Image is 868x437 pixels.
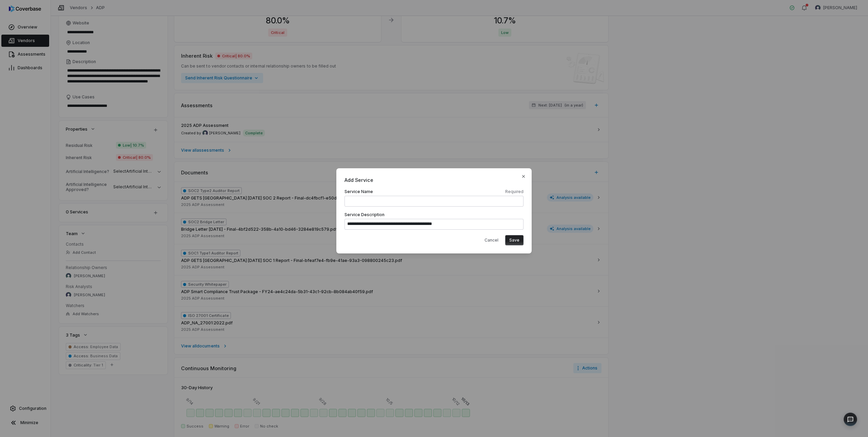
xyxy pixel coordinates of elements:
button: Save [505,235,524,245]
span: Add Service [344,176,524,184]
span: Required [505,189,524,194]
label: Service Name [344,189,524,194]
label: Service Description [344,212,524,217]
button: Cancel [480,235,502,245]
